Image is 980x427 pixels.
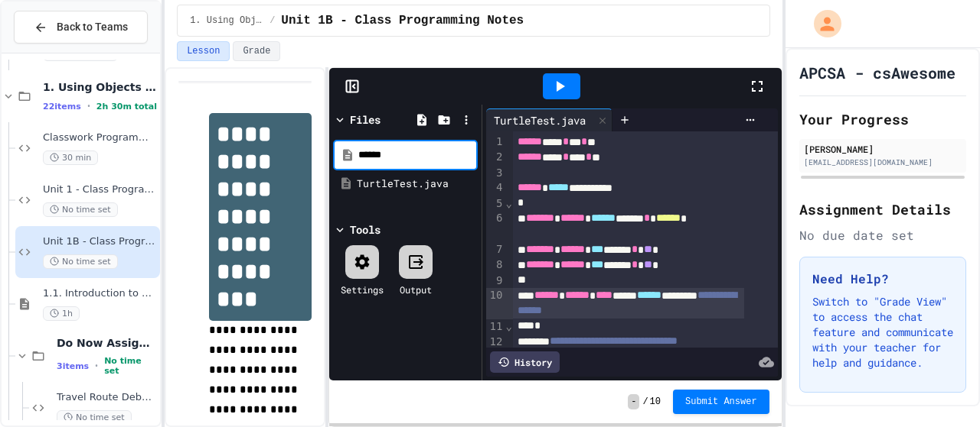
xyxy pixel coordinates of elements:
[642,396,648,408] span: /
[43,183,157,196] span: Unit 1 - Class Programming Notes
[87,100,90,112] span: •
[799,62,955,83] h1: APCSA - csAwesome
[486,257,505,273] div: 8
[14,11,148,44] button: Back to Teams
[177,41,230,61] button: Lesson
[486,288,505,319] div: 10
[350,222,381,238] div: Tools
[190,15,263,27] span: 1. Using Objects and Methods
[43,150,98,165] span: 30 min
[43,80,157,94] span: 1. Using Objects and Methods
[43,254,118,269] span: No time set
[43,235,157,248] span: Unit 1B - Class Programming Notes
[486,166,505,181] div: 3
[799,199,966,220] h2: Assignment Details
[57,336,157,350] span: Do Now Assignments
[57,19,128,35] span: Back to Teams
[269,15,275,27] span: /
[341,283,384,296] div: Settings
[486,108,612,131] div: TurtleTest.java
[350,112,381,128] div: Files
[43,287,157,300] span: 1.1. Introduction to Algorithms, Programming, and Compilers
[233,41,280,61] button: Grade
[486,112,593,128] div: TurtleTest.java
[57,361,89,371] span: 3 items
[95,360,98,372] span: •
[400,283,432,296] div: Output
[281,11,524,30] span: Unit 1B - Class Programming Notes
[799,108,966,130] h2: Your Progress
[804,157,962,168] div: [EMAIL_ADDRESS][DOMAIN_NAME]
[486,180,505,196] div: 4
[43,131,157,144] span: Classwork Programming Practice
[486,134,505,150] div: 1
[486,150,505,165] div: 2
[673,390,769,414] button: Submit Answer
[96,102,157,112] span: 2h 30m total
[57,410,132,425] span: No time set
[650,396,661,408] span: 10
[804,142,962,156] div: [PERSON_NAME]
[57,391,157,404] span: Travel Route Debugger
[505,197,512,209] span: Fold line
[812,270,953,288] h3: Need Help?
[798,6,845,41] div: My Account
[43,202,118,217] span: No time set
[685,396,757,408] span: Submit Answer
[43,102,81,112] span: 22 items
[43,306,80,321] span: 1h
[486,196,505,212] div: 5
[812,294,953,370] p: Switch to "Grade View" to access the chat feature and communicate with your teacher for help and ...
[486,211,505,242] div: 6
[490,351,560,373] div: History
[486,319,505,335] div: 11
[505,320,512,332] span: Fold line
[104,356,157,376] span: No time set
[486,335,505,366] div: 12
[357,176,476,192] div: TurtleTest.java
[486,242,505,257] div: 7
[486,273,505,289] div: 9
[799,226,966,244] div: No due date set
[628,394,639,409] span: -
